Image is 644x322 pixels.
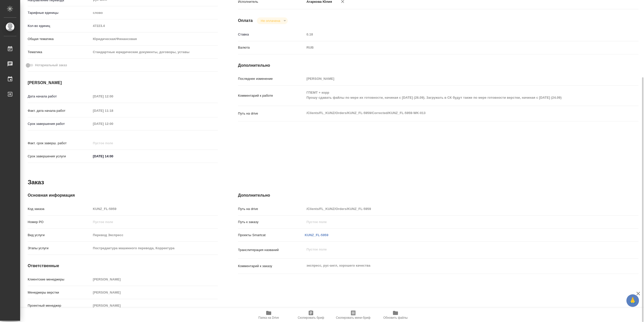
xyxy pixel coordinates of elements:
p: Менеджеры верстки [28,290,91,295]
p: Путь на drive [238,111,305,116]
input: Пустое поле [91,218,218,226]
input: Пустое поле [91,205,218,212]
span: Обновить файлы [383,316,408,319]
a: KUNZ_FL-5959 [305,233,328,237]
h4: [PERSON_NAME] [28,80,218,86]
h4: Дополнительно [238,192,638,198]
p: Вид услуги [28,233,91,238]
span: Скопировать бриф [298,316,324,319]
input: Пустое поле [91,139,135,147]
input: ✎ Введи что-нибудь [91,153,135,160]
input: Пустое поле [305,205,605,212]
input: Пустое поле [91,107,135,114]
p: Номер РО [28,220,91,225]
p: Факт. срок заверш. работ [28,141,91,146]
input: Пустое поле [91,244,218,252]
textarea: /Clients/FL_KUNZ/Orders/KUNZ_FL-5959/Corrected/KUNZ_FL-5959-WK-013 [305,109,605,117]
input: Пустое поле [91,289,218,296]
p: Ставка [238,32,305,37]
div: Стандартные юридические документы, договоры, уставы [91,48,218,56]
div: RUB [305,43,605,52]
button: Папка на Drive [248,308,290,322]
p: Дата начала работ [28,94,91,99]
p: Последнее изменение [238,76,305,81]
span: Нотариальный заказ [35,63,67,68]
p: Срок завершения работ [28,121,91,126]
span: Папка на Drive [258,316,279,319]
button: Скопировать бриф [290,308,332,322]
p: Срок завершения услуги [28,154,91,159]
p: Этапы услуги [28,246,91,251]
p: Валюта [238,45,305,50]
input: Пустое поле [91,93,135,100]
h4: Дополнительно [238,62,638,68]
p: Путь на drive [238,206,305,211]
button: Обновить файлы [374,308,417,322]
input: Пустое поле [305,218,605,226]
button: Скопировать мини-бриф [332,308,374,322]
p: Транслитерация названий [238,247,305,253]
span: Скопировать мини-бриф [336,316,370,319]
p: Код заказа [28,206,91,211]
textarea: экспресс, рус-англ, хорошего качества [305,261,605,270]
button: Не оплачена [259,19,282,23]
p: Общая тематика [28,37,91,42]
input: Пустое поле [305,31,605,38]
p: Комментарий к заказу [238,264,305,269]
p: Факт. дата начала работ [28,108,91,113]
p: Путь к заказу [238,220,305,225]
p: Кол-во единиц [28,23,91,28]
textarea: ГПЕМТ + корр Прошу сдавать файлы по мере их готовности, начиная с [DATE] (26.09). Загружать в СК ... [305,88,605,102]
input: Пустое поле [91,231,218,239]
button: 🙏 [626,294,639,307]
input: Пустое поле [91,22,218,29]
input: Пустое поле [91,276,218,283]
span: 🙏 [628,295,637,306]
input: Пустое поле [91,120,135,127]
h4: Оплата [238,18,253,24]
p: Тематика [28,50,91,55]
p: Клиентские менеджеры [28,277,91,282]
p: Комментарий к работе [238,93,305,98]
div: Не оплачена [257,17,288,24]
p: Проекты Smartcat [238,233,305,238]
input: Пустое поле [91,302,218,309]
h2: Заказ [28,178,44,186]
div: Юридическая/Финансовая [91,35,218,43]
h4: Ответственные [28,263,218,269]
h4: Основная информация [28,192,218,198]
div: слово [91,9,218,17]
input: Пустое поле [305,75,605,82]
p: Проектный менеджер [28,303,91,308]
p: Тарифные единицы [28,10,91,15]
